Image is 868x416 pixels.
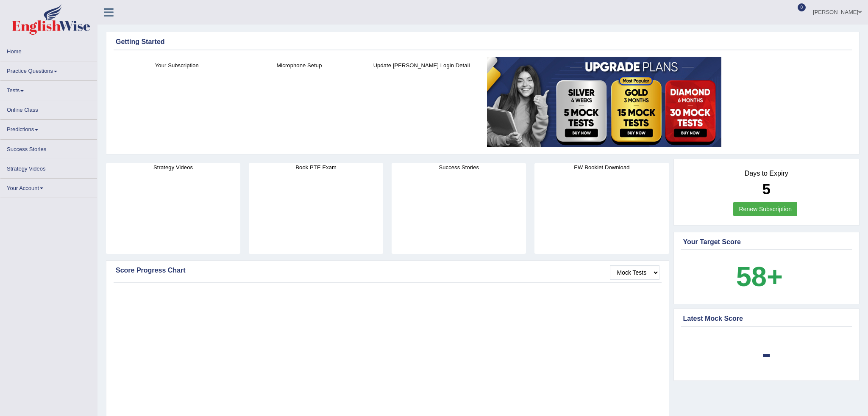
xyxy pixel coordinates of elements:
[683,237,850,247] div: Your Target Score
[364,61,479,70] h4: Update [PERSON_NAME] Login Detail
[733,202,797,216] a: Renew Subscription
[683,314,850,324] div: Latest Mock Score
[534,163,669,172] h4: EW Booklet Download
[116,265,659,275] div: Score Progress Chart
[736,261,783,292] b: 58+
[0,120,97,136] a: Predictions
[798,3,806,11] span: 0
[249,163,383,172] h4: Book PTE Exam
[487,57,721,147] img: small5.jpg
[683,170,850,177] h4: Days to Expiry
[0,61,97,78] a: Practice Questions
[106,163,240,172] h4: Strategy Videos
[0,179,97,195] a: Your Account
[0,42,97,58] a: Home
[0,159,97,176] a: Strategy Videos
[762,338,771,369] b: -
[242,61,356,70] h4: Microphone Setup
[762,181,771,197] b: 5
[116,37,850,47] div: Getting Started
[392,163,526,172] h4: Success Stories
[120,61,234,70] h4: Your Subscription
[0,100,97,117] a: Online Class
[0,81,97,97] a: Tests
[0,140,97,156] a: Success Stories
